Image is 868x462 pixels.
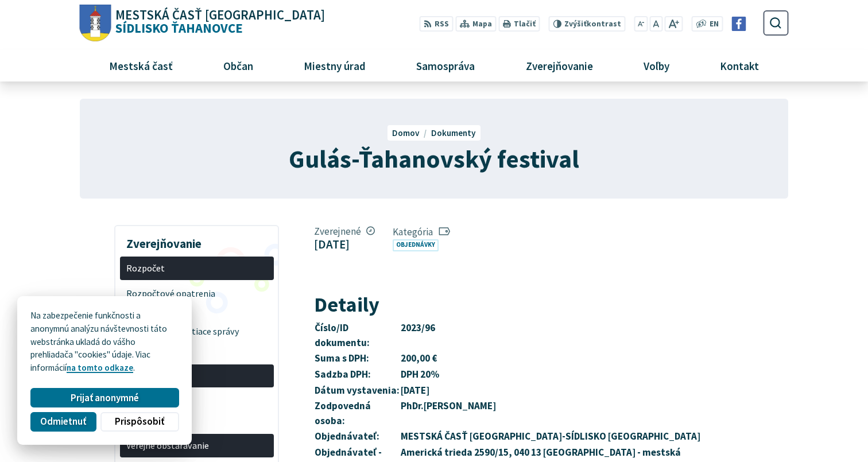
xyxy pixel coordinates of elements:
th: Suma s DPH: [314,351,400,367]
button: Tlačiť [498,16,540,32]
h2: Detaily [314,293,702,316]
span: EN [710,18,719,30]
strong: DPH 20% [401,368,439,381]
span: Domov [392,127,420,138]
span: Zverejnené [314,225,375,238]
span: Tlačiť [514,20,536,29]
span: Legislatíva [126,367,267,386]
a: Rozpočtové opatrenia [120,284,274,303]
p: Na zabezpečenie funkčnosti a anonymnú analýzu návštevnosti táto webstránka ukladá do vášho prehli... [30,309,179,375]
span: Verejné obstarávanie [126,436,267,455]
a: EN [706,18,722,30]
img: Prejsť na domovskú stránku [79,5,111,42]
a: Domov [392,127,431,138]
a: Miestny úrad [283,50,387,81]
span: Prijať anonymné [71,392,139,404]
th: Dátum vystavenia: [314,383,400,399]
a: Kontakt [699,50,780,81]
a: Objednávky [393,239,439,251]
span: Rozpočtové opatrenia [126,284,267,303]
button: Odmietnuť [30,412,96,432]
a: Legislatíva [120,364,274,388]
span: Výročné a hodnotiace správy [126,322,267,341]
strong: 2023/96 [401,321,435,334]
th: Sadzba DPH: [314,367,400,383]
span: Rozpočty [126,303,267,322]
strong: PhDr.[PERSON_NAME] [401,399,496,412]
span: Voľby [639,50,673,81]
a: Občan [203,50,274,81]
button: Zvýšiťkontrast [549,16,625,32]
button: Prijať anonymné [30,388,179,407]
span: Odmietnuť [40,416,86,428]
a: Verejné obstarávanie [120,434,274,457]
span: Mapa [472,18,492,30]
span: Záverečné účty [126,341,267,360]
strong: MESTSKÁ ČASŤ [GEOGRAPHIC_DATA]-SÍDLISKO [GEOGRAPHIC_DATA] [401,430,700,442]
span: Kategória [393,226,450,238]
a: na tomto odkaze [67,362,133,373]
a: Rozpočty [120,303,274,322]
a: Záverečné účty [120,341,274,360]
span: Rozpočet [126,259,267,278]
button: Zväčšiť veľkosť písma [665,16,683,32]
a: RSS [419,16,453,32]
span: Mestská časť [105,50,177,81]
a: Mestská časť [88,50,194,81]
span: Samospráva [412,50,479,81]
a: VZN [120,411,274,430]
img: Prejsť na Facebook stránku [732,17,746,31]
span: RSS [435,18,449,30]
h3: Zverejňovanie [120,228,274,253]
button: Zmenšiť veľkosť písma [634,16,648,32]
a: Voľby [622,50,690,81]
span: Zverejňovanie [521,50,597,81]
a: Návrhy VZN [120,392,274,411]
span: Miestny úrad [300,50,370,81]
a: Zverejňovanie [505,50,614,81]
span: Prispôsobiť [115,416,164,428]
a: Dokumenty [431,127,476,138]
button: Prispôsobiť [100,412,179,432]
span: Sídlisko Ťahanovce [111,9,325,35]
button: Nastaviť pôvodnú veľkosť písma [650,16,662,32]
span: Mestská časť [GEOGRAPHIC_DATA] [115,9,325,22]
span: Návrhy VZN [126,392,267,411]
span: Občan [219,50,258,81]
span: Gulás-Ťahanovský festival [289,143,579,174]
span: VZN [126,411,267,430]
a: Výročné a hodnotiace správy [120,322,274,341]
a: Mapa [455,16,496,32]
a: Rozpočet [120,257,274,280]
figcaption: [DATE] [314,237,375,251]
a: Logo Sídlisko Ťahanovce, prejsť na domovskú stránku. [79,5,324,42]
span: kontrast [564,20,621,29]
strong: [DATE] [401,384,429,397]
a: Samospráva [396,50,496,81]
strong: 200,00 € [401,352,437,364]
span: Zvýšiť [564,19,587,29]
th: Zodpovedná osoba: [314,398,400,429]
span: Kontakt [715,50,763,81]
th: Číslo/ID dokumentu: [314,320,400,351]
th: Objednávateľ: [314,429,400,445]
